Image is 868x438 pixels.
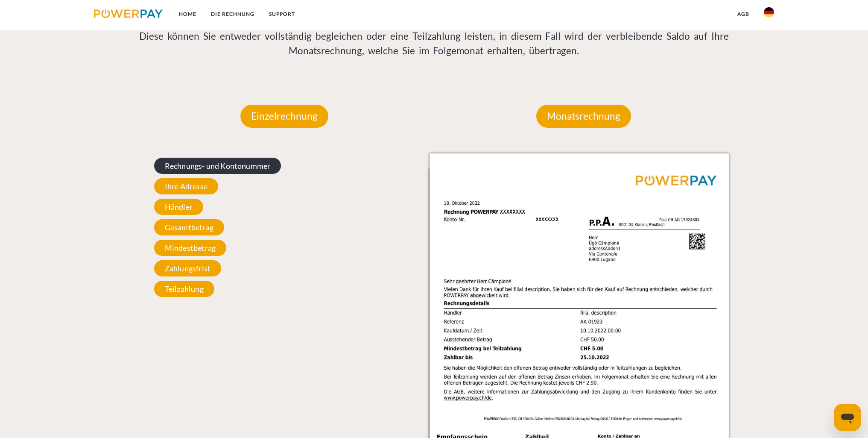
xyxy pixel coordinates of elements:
a: agb [730,6,757,22]
span: Mindestbetrag [154,240,226,256]
span: Händler [154,199,203,215]
a: Home [172,6,204,22]
p: Diese können Sie entweder vollständig begleichen oder eine Teilzahlung leisten, in diesem Fall wi... [135,29,734,58]
p: Monatsrechnung [536,105,631,128]
span: Teilzahlung [154,281,214,297]
a: DIE RECHNUNG [204,6,262,22]
img: de [764,7,774,18]
iframe: Schaltfläche zum Öffnen des Messaging-Fensters [834,404,861,431]
span: Rechnungs- und Kontonummer [154,158,281,174]
a: SUPPORT [262,6,302,22]
img: logo-powerpay.svg [94,9,163,18]
span: Ihre Adresse [154,178,218,194]
p: Einzelrechnung [240,105,328,128]
span: Zahlungsfrist [154,260,221,276]
span: Gesamtbetrag [154,219,224,235]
